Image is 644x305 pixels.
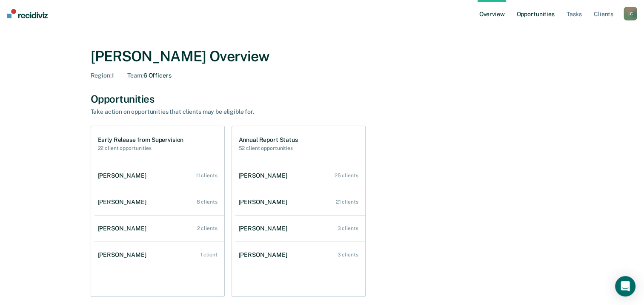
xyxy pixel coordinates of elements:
[239,136,298,144] h1: Annual Report Status
[91,108,389,115] div: Take action on opportunities that clients may be eligible for.
[98,199,150,206] div: [PERSON_NAME]
[235,243,365,267] a: [PERSON_NAME] 3 clients
[197,199,218,205] div: 8 clients
[94,190,224,214] a: [PERSON_NAME] 8 clients
[235,190,365,214] a: [PERSON_NAME] 21 clients
[615,276,635,296] div: Open Intercom Messenger
[94,164,224,188] a: [PERSON_NAME] 11 clients
[239,145,298,151] h2: 52 client opportunities
[239,225,291,232] div: [PERSON_NAME]
[239,199,291,206] div: [PERSON_NAME]
[127,72,143,79] span: Team :
[197,225,218,231] div: 2 clients
[98,136,184,144] h1: Early Release from Supervision
[235,164,365,188] a: [PERSON_NAME] 25 clients
[98,145,184,151] h2: 22 client opportunities
[98,225,150,232] div: [PERSON_NAME]
[127,72,171,79] div: 6 Officers
[239,172,291,179] div: [PERSON_NAME]
[98,172,150,179] div: [PERSON_NAME]
[624,7,637,20] button: JC
[91,93,554,105] div: Opportunities
[91,48,554,65] div: [PERSON_NAME] Overview
[98,251,150,259] div: [PERSON_NAME]
[624,7,637,20] div: J C
[338,252,358,258] div: 3 clients
[200,252,217,258] div: 1 client
[239,251,291,259] div: [PERSON_NAME]
[196,173,218,178] div: 11 clients
[94,216,224,241] a: [PERSON_NAME] 2 clients
[94,243,224,267] a: [PERSON_NAME] 1 client
[91,72,112,79] span: Region :
[235,216,365,241] a: [PERSON_NAME] 3 clients
[7,9,48,18] img: Recidiviz
[336,199,358,205] div: 21 clients
[91,72,114,79] div: 1
[338,225,358,231] div: 3 clients
[335,173,358,178] div: 25 clients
